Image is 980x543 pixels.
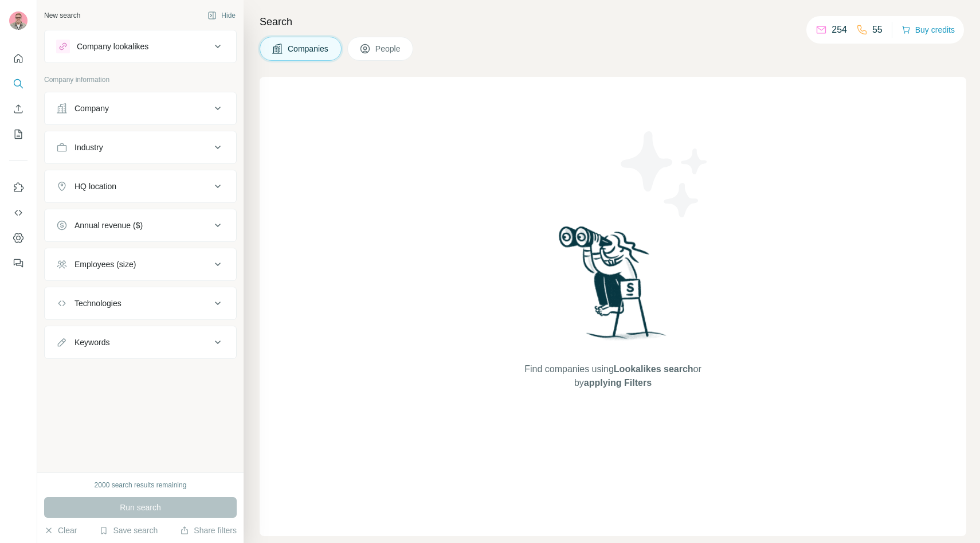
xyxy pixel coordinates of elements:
div: Industry [75,142,103,153]
button: Share filters [180,525,237,536]
span: Find companies using or by [521,362,704,390]
button: Hide [199,7,244,24]
div: Keywords [75,337,109,348]
button: Company [45,95,236,122]
div: Technologies [75,298,121,309]
p: 55 [872,23,883,37]
span: Companies [288,43,330,54]
button: Keywords [45,329,236,356]
div: Annual revenue ($) [75,220,143,231]
button: Annual revenue ($) [45,212,236,239]
button: Dashboard [9,228,28,248]
p: Company information [44,75,237,85]
button: Search [9,73,28,94]
button: Use Surfe on LinkedIn [9,177,28,198]
img: Surfe Illustration - Woman searching with binoculars [554,223,673,351]
span: applying Filters [584,378,652,388]
span: People [375,43,402,54]
h4: Search [260,14,966,30]
img: Avatar [9,11,28,30]
div: Employees (size) [75,259,136,270]
span: Lookalikes search [614,364,693,374]
div: Company lookalikes [77,41,148,52]
button: HQ location [45,173,236,200]
button: Enrich CSV [9,99,28,119]
div: 2000 search results remaining [95,480,187,490]
div: Company [75,103,109,114]
button: Feedback [9,253,28,274]
div: HQ location [75,181,116,192]
p: 254 [832,23,847,37]
button: Clear [44,525,77,536]
button: Technologies [45,290,236,317]
button: My lists [9,124,28,144]
button: Use Surfe API [9,202,28,223]
button: Industry [45,134,236,161]
button: Quick start [9,48,28,69]
button: Save search [99,525,158,536]
div: New search [44,10,80,21]
img: Surfe Illustration - Stars [613,123,716,226]
button: Company lookalikes [45,33,236,60]
button: Buy credits [901,22,955,38]
button: Employees (size) [45,251,236,278]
